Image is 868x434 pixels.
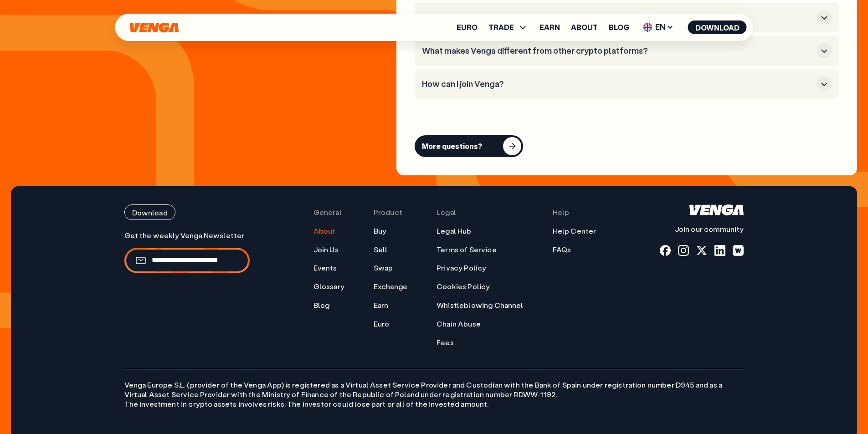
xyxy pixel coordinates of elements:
[437,301,524,310] a: Whistleblowing Channel
[437,338,454,347] a: Fees
[124,369,744,408] p: Venga Europe S.L. (provider of the Venga App) is registered as a Virtual Asset Service Provider a...
[313,226,336,236] a: About
[571,24,598,31] a: About
[688,20,747,34] button: Download
[313,301,330,310] a: Blog
[313,282,344,291] a: Glossary
[488,22,529,33] span: TRADE
[437,263,486,273] a: Privacy Policy
[374,301,389,310] a: Earn
[374,245,388,255] a: Sell
[374,319,390,329] a: Euro
[643,23,652,32] img: flag-uk
[129,22,180,33] svg: Home
[696,245,707,256] a: x
[422,77,832,92] button: How can I join Venga?
[374,282,407,291] a: Exchange
[733,245,744,256] a: warpcast
[374,226,386,236] a: Buy
[437,226,471,236] a: Legal Hub
[553,226,596,236] a: Help Center
[124,204,250,220] a: Download
[553,245,571,255] a: FAQs
[457,24,478,31] a: Euro
[422,142,482,151] div: More questions?
[422,79,813,89] h3: How can I join Venga?
[437,319,481,329] a: Chain Abuse
[422,43,832,58] button: What makes Venga different from other crypto platforms?
[313,263,337,273] a: Events
[313,208,342,217] span: General
[374,208,402,217] span: Product
[609,24,629,31] a: Blog
[539,24,560,31] a: Earn
[660,245,671,256] a: fb
[374,263,393,273] a: Swap
[437,208,456,217] span: Legal
[437,245,497,255] a: Terms of Service
[124,231,250,240] p: Get the weekly Venga Newsletter
[640,20,677,35] span: EN
[488,24,514,31] span: TRADE
[124,204,175,220] button: Download
[689,204,744,215] svg: Home
[313,245,339,255] a: Join Us
[714,245,725,256] a: linkedin
[422,10,832,25] button: Who are the members of the Venga team?
[422,46,813,56] h3: What makes Venga different from other crypto platforms?
[415,135,523,157] button: More questions?
[437,282,490,291] a: Cookies Policy
[660,225,744,234] p: Join our community
[422,13,813,23] h3: Who are the members of the Venga team?
[678,245,689,256] a: instagram
[553,208,570,217] span: Help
